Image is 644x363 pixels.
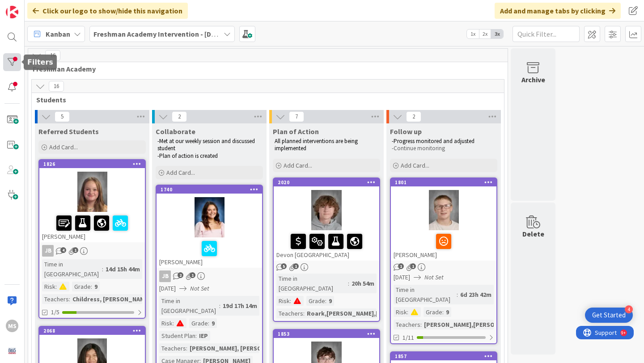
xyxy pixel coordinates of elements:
span: : [173,318,174,328]
div: Risk [276,296,290,306]
div: 1801 [391,178,496,186]
div: Teachers [159,343,186,353]
span: 2x [479,30,491,38]
div: 9 [209,318,217,328]
div: Teachers [394,320,420,329]
span: -Plan of action is created [157,152,218,160]
div: 2020 [278,179,379,186]
div: 1740[PERSON_NAME] [157,186,262,268]
i: Not Set [424,273,444,281]
div: Grade [189,318,208,328]
span: All planned interventions are being implemented [275,137,359,152]
span: 4 [60,247,66,253]
div: JB [157,270,262,282]
div: Add and manage tabs by clicking [495,3,621,19]
div: Click our logo to show/hide this navigation [27,3,188,19]
div: 14d 15h 44m [103,264,142,274]
span: Add Card... [49,143,78,151]
span: -Progress monitored and adjusted [392,137,475,145]
span: 1x [467,30,479,38]
span: Referred Students [38,127,99,136]
span: 1 [398,263,404,269]
div: [PERSON_NAME] [39,212,145,242]
div: 1853 [278,331,379,337]
span: 2 [172,111,187,122]
div: [PERSON_NAME] [157,237,262,268]
span: 16 [49,81,64,92]
div: 6d 23h 42m [458,290,494,300]
a: 2020Devon [GEOGRAPHIC_DATA]Time in [GEOGRAPHIC_DATA]:20h 54mRisk:Grade:9Teachers:Roark,[PERSON_NA... [273,177,380,322]
div: 1853 [274,330,379,338]
span: Collaborate [156,127,195,136]
span: : [186,343,187,353]
span: : [208,318,209,328]
div: 20h 54m [349,279,377,288]
span: : [442,307,444,317]
b: Freshman Academy Intervention - [DATE]-[DATE] [93,30,249,38]
span: Follow up [390,127,422,136]
div: IEP [197,331,210,341]
h5: Filters [27,58,53,67]
span: [DATE] [394,273,410,282]
div: 2068 [43,328,145,334]
div: Grade [424,307,442,317]
div: Ms [6,320,18,332]
i: Not Set [190,284,209,292]
input: Quick Filter... [513,26,580,42]
span: 1 [72,247,78,253]
div: Archive [521,74,545,85]
div: 19d 17h 14m [220,301,259,311]
a: 1826[PERSON_NAME]JBTime in [GEOGRAPHIC_DATA]:14d 15h 44mRisk:Grade:9Teachers:Childress, [PERSON_N... [38,159,146,319]
div: 1857 [391,352,496,360]
div: Student Plan [159,331,195,341]
span: 1 [293,263,299,269]
span: 16 [45,50,60,61]
span: : [195,331,197,341]
div: Childress, [PERSON_NAME], S... [70,294,165,304]
span: Kanban [46,29,70,39]
div: Teachers [276,308,303,318]
div: 9+ [45,4,50,11]
div: 2068 [39,327,145,335]
span: : [91,282,92,291]
div: [PERSON_NAME], [PERSON_NAME], [PERSON_NAME]... [187,343,346,353]
span: : [325,296,326,306]
span: : [303,308,305,318]
div: JB [42,245,54,257]
div: 1801[PERSON_NAME] [391,178,496,261]
div: Teachers [42,294,69,304]
div: Time in [GEOGRAPHIC_DATA] [159,296,219,316]
img: Visit kanbanzone.com [6,6,18,18]
div: Grade [306,296,325,306]
span: : [219,301,220,311]
div: 2020 [274,178,379,186]
span: 3x [491,30,503,38]
div: 9 [326,296,334,306]
span: : [407,307,408,317]
span: 2 [178,272,183,278]
div: 1857 [395,353,496,359]
span: 7 [289,111,304,122]
span: Add Card... [284,161,312,169]
div: 1740 [161,186,262,193]
div: 4 [625,305,633,313]
div: 1801 [395,179,496,186]
span: : [69,294,70,304]
div: 1826 [43,161,145,167]
div: Get Started [592,311,626,320]
span: 5 [281,263,287,269]
div: 1826[PERSON_NAME] [39,160,145,242]
span: : [55,282,57,291]
span: 1 [190,272,195,278]
span: 1/11 [402,333,414,342]
span: Freshman Academy [33,64,496,73]
div: 1740 [157,186,262,194]
span: Students [36,95,493,104]
div: Devon [GEOGRAPHIC_DATA] [274,230,379,261]
div: JB [39,245,145,257]
p: -Continue monitoring [392,145,496,152]
img: avatar [6,345,18,357]
div: Time in [GEOGRAPHIC_DATA] [394,285,457,304]
span: 5 [55,111,70,122]
div: Open Get Started checklist, remaining modules: 4 [585,308,633,323]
